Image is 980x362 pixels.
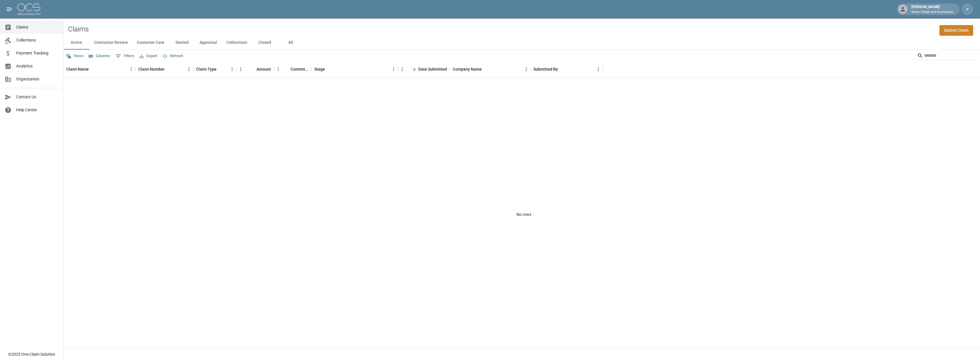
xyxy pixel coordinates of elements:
[68,25,89,33] h2: Claims
[165,65,173,73] button: Sort
[66,61,89,77] div: Claim Name
[169,36,195,50] button: Denied
[311,61,398,77] div: Stage
[132,36,169,50] button: Customer Care
[16,94,59,100] span: Contact Us
[89,65,97,73] button: Sort
[16,63,59,69] span: Analytics
[17,3,40,15] img: ocs-logo-white-transparent.png
[193,61,236,77] div: Claim Type
[917,51,979,61] div: Search
[398,65,407,73] button: Menu
[533,61,558,77] div: Submitted By
[291,61,309,77] div: Committed Amount
[236,65,245,73] button: Menu
[196,61,217,77] div: Claim Type
[138,61,165,77] div: Claim Number
[389,65,398,73] button: Menu
[63,36,980,50] div: dynamic tabs
[482,65,490,73] button: Sort
[274,65,283,73] button: Menu
[909,4,956,14] div: [PERSON_NAME]
[217,65,225,73] button: Sort
[16,50,59,56] span: Payment Tracking
[410,65,418,73] button: Sort
[16,107,59,113] span: Help Center
[138,52,159,61] button: Export
[278,36,304,50] button: All
[89,36,132,50] button: Contractor Review
[228,65,236,73] button: Menu
[3,3,15,15] button: open drawer
[522,65,531,73] button: Menu
[16,37,59,43] span: Collections
[453,61,482,77] div: Company Name
[161,52,185,61] button: Refresh
[236,61,274,77] div: Amount
[257,61,271,77] div: Amount
[418,61,447,77] div: Date Submitted
[325,65,333,73] button: Sort
[911,10,953,15] p: Water Rehab and Restoration
[8,351,55,357] div: © 2025 One Claim Solution
[222,36,252,50] button: Collections
[114,52,136,61] button: Show filters
[16,76,59,82] span: Organization
[195,36,222,50] button: Appraisal
[63,61,136,77] div: Claim Name
[531,61,603,77] div: Submitted By
[939,25,973,36] a: Submit Claim
[450,61,531,77] div: Company Name
[283,65,291,73] button: Sort
[65,52,85,61] button: Views
[274,61,311,77] div: Committed Amount
[136,61,193,77] div: Claim Number
[314,61,325,77] div: Stage
[558,65,566,73] button: Sort
[127,65,136,73] button: Menu
[16,24,59,30] span: Claims
[87,52,112,61] button: Select columns
[249,65,257,73] button: Sort
[594,65,603,73] button: Menu
[185,65,193,73] button: Menu
[252,36,278,50] button: Closed
[398,61,450,77] div: Date Submitted
[63,36,89,50] button: Active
